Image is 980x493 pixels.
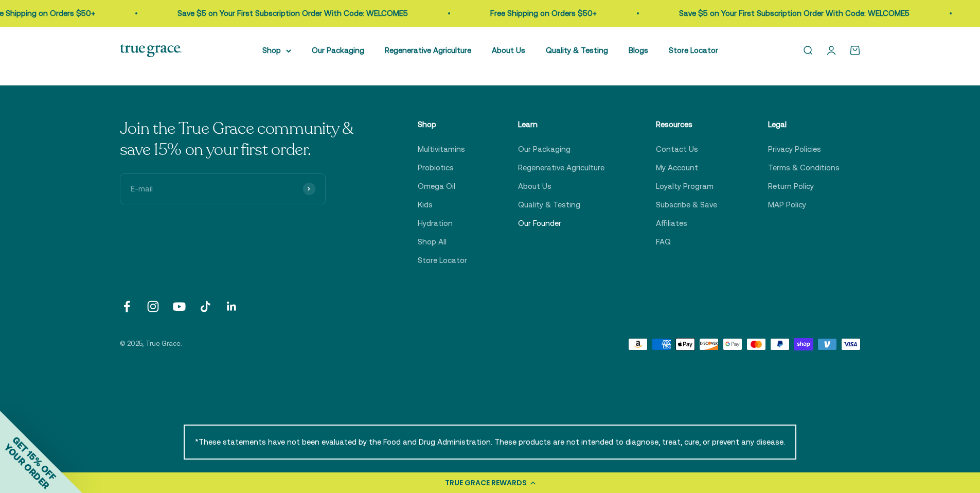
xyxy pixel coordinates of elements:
div: TRUE GRACE REWARDS [445,478,527,488]
a: Quality & Testing [546,46,608,55]
a: Shop All [418,236,447,248]
a: Kids [418,199,433,211]
a: About Us [492,46,525,55]
a: Affiliates [656,217,687,230]
a: Store Locator [418,254,467,267]
a: Hydration [418,217,453,230]
a: Follow on TikTok [199,300,212,313]
a: Our Packaging [312,46,364,55]
a: Subscribe & Save [656,199,717,211]
a: Privacy Policies [768,143,821,155]
a: About Us [518,180,551,192]
a: MAP Policy [768,199,806,211]
summary: Shop [262,44,291,57]
p: © 2025, True Grace. [120,339,182,349]
a: Regenerative Agriculture [385,46,471,55]
a: Store Locator [669,46,718,55]
p: Save $5 on Your First Subscription Order With Code: WELCOME5 [674,7,905,20]
a: Our Founder [518,217,561,230]
a: Blogs [629,46,648,55]
a: Our Packaging [518,143,571,155]
a: Regenerative Agriculture [518,162,604,174]
a: Return Policy [768,180,814,192]
p: Resources [656,118,717,131]
p: Learn [518,118,604,131]
a: Multivitamins [418,143,465,155]
p: Legal [768,118,840,131]
a: Free Shipping on Orders $50+ [486,9,592,17]
a: My Account [656,162,698,174]
p: Save $5 on Your First Subscription Order With Code: WELCOME5 [173,7,403,20]
a: Terms & Conditions [768,162,840,174]
a: Follow on Instagram [146,300,160,313]
a: Quality & Testing [518,199,580,211]
a: Loyalty Program [656,180,714,192]
a: Probiotics [418,162,454,174]
a: Contact Us [656,143,698,155]
p: Shop [418,118,467,131]
a: Omega Oil [418,180,455,192]
a: FAQ [656,236,671,248]
a: Follow on LinkedIn [225,300,239,313]
a: Follow on YouTube [172,300,186,313]
span: YOUR ORDER [2,442,51,491]
span: GET 15% OFF [10,434,58,482]
a: Follow on Facebook [120,300,134,313]
p: Join the True Grace community & save 15% on your first order. [120,118,367,161]
p: *These statements have not been evaluated by the Food and Drug Administration. These products are... [184,425,796,460]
